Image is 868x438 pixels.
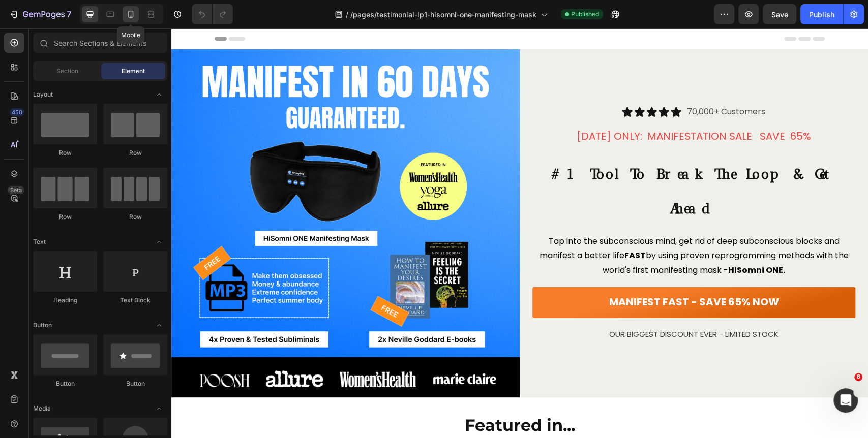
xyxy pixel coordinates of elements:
[350,9,536,20] span: /pages/testimonial-lp1-hisomni-one-manifesting-mask
[33,237,46,246] span: Text
[346,9,348,20] span: /
[800,4,843,24] button: Publish
[33,212,97,222] div: Row
[8,186,24,194] div: Beta
[809,9,834,20] div: Publish
[33,321,52,330] span: Button
[833,388,858,413] iframe: Intercom live chat
[122,67,145,76] span: Element
[151,234,167,250] span: Toggle open
[453,221,474,233] strong: FAST
[103,148,167,158] div: Row
[33,379,97,388] div: Button
[192,4,233,24] div: Undo/Redo
[438,300,607,311] span: OUR BIGGEST DISCOUNT EVER - LIMITED STOCK
[405,101,640,115] span: [DATE] ONLY: MANIFESTATION SALE SAVE 65%
[771,10,788,19] span: Save
[361,259,684,290] a: MANIFEST FAST - SAVE 65% NOW
[151,400,167,417] span: Toggle open
[4,4,76,24] button: 7
[516,76,594,91] p: 70,000+ Customers
[557,236,614,247] strong: HiSomni ONE.
[380,137,665,189] strong: #1 Tool To Break The Loop & Get Ahead
[33,148,97,158] div: Row
[438,266,608,280] strong: MANIFEST FAST - SAVE 65% NOW
[33,404,51,413] span: Media
[151,317,167,333] span: Toggle open
[33,90,53,99] span: Layout
[43,385,653,409] h2: Featured in...
[368,207,677,248] span: Tap into the subconscious mind, get rid of deep subconscious blocks and manifest a better life by...
[10,108,24,116] div: 450
[854,373,862,381] span: 8
[103,212,167,222] div: Row
[571,10,599,19] span: Published
[103,296,167,305] div: Text Block
[67,8,71,20] p: 7
[103,379,167,388] div: Button
[171,28,868,438] iframe: Design area
[56,67,78,76] span: Section
[33,296,97,305] div: Heading
[151,86,167,103] span: Toggle open
[33,33,167,53] input: Search Sections & Elements
[763,4,796,24] button: Save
